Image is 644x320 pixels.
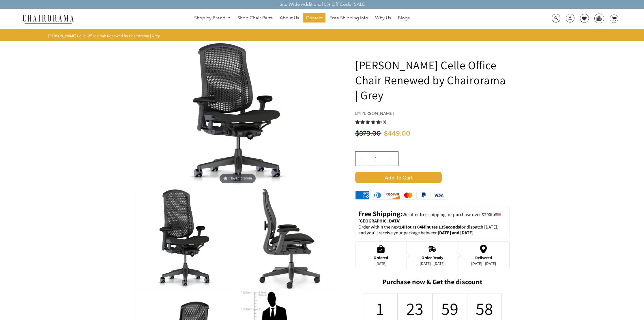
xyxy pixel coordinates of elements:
[398,15,410,21] span: Blogs
[191,14,233,23] a: Shop by Brand
[420,261,445,266] div: [DATE] - [DATE]
[375,15,391,21] span: Why Us
[358,209,506,224] p: to
[355,119,510,125] a: 5.0 rating (8 votes)
[360,111,394,116] a: [PERSON_NAME]
[374,261,388,266] div: [DATE]
[355,172,510,183] button: Add to Cart
[303,13,325,23] a: Contact
[330,15,368,21] span: Free Shipping Info
[280,15,299,21] span: About Us
[402,212,491,218] span: We offer free shipping for purchase over $200
[411,297,419,320] div: 23
[384,130,410,137] span: $449.00
[395,13,413,23] a: Blogs
[381,119,386,125] span: (8)
[306,15,323,21] span: Contact
[446,297,454,320] div: 59
[400,224,460,230] span: 14Hours 04Minutes 13Seconds
[48,33,162,38] nav: breadcrumbs
[595,14,604,23] img: WhatsApp_Image_2024-07-12_at_16.23.01.webp
[372,13,394,23] a: Why Us
[382,152,396,166] input: +
[358,224,506,236] p: Order within the next for dispatch [DATE], and you'll receive your package between
[48,33,160,38] span: [PERSON_NAME] Celle Office Chair Renewed by Chairorama | Grey
[471,255,496,260] div: Delivered
[438,230,473,236] strong: [DATE] and [DATE]
[151,43,324,185] img: Herman Miller Celle Office Chair Renewed by Chairorama | Grey - chairorama
[358,209,402,218] strong: Free Shipping:
[355,278,510,289] h2: Purchase now & Get the discount
[471,261,496,266] div: [DATE] - [DATE]
[374,255,388,260] div: Ordered
[355,172,442,183] span: Add to Cart
[355,152,369,166] input: -
[481,297,488,320] div: 58
[136,189,235,289] img: Herman Miller Celle Office Chair Renewed by Chairorama | Grey - chairorama
[420,255,445,260] div: Order Ready
[355,111,510,116] h4: by
[241,189,340,289] img: Herman Miller Celle Office Chair Renewed by Chairorama | Grey - chairorama
[235,13,276,23] a: Shop Chair Parts
[102,13,502,24] nav: DesktopNavigation
[151,111,324,117] a: Herman Miller Celle Office Chair Renewed by Chairorama | Grey - chairoramaHover to zoom
[237,15,273,21] span: Shop Chair Parts
[327,13,371,23] a: Free Shipping Info
[355,130,381,137] span: $879.00
[19,14,77,24] img: chairorama
[277,13,302,23] a: About Us
[377,297,384,320] div: 1
[358,218,400,224] strong: [GEOGRAPHIC_DATA]
[355,57,510,102] h1: [PERSON_NAME] Celle Office Chair Renewed by Chairorama | Grey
